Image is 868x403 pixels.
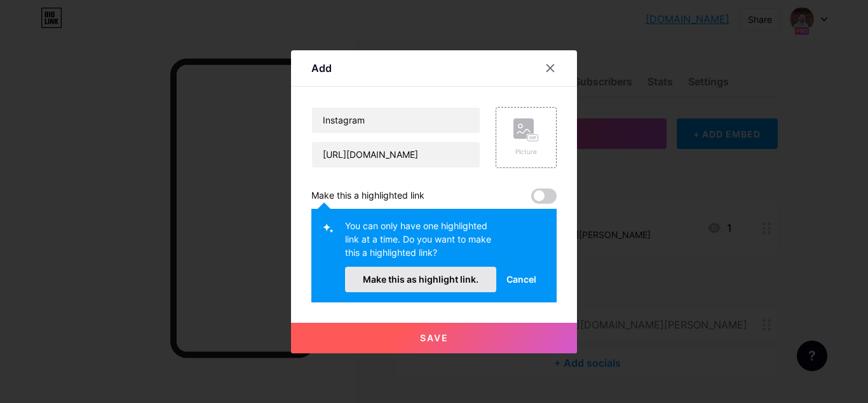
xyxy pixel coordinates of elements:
[363,274,478,285] span: Make this as highlight link.
[345,267,496,292] button: Make this as highlight link.
[420,332,449,343] span: Save
[312,142,480,167] input: URL
[312,108,480,133] input: Title
[506,272,536,286] span: Cancel
[311,188,424,204] div: Make this a highlighted link
[513,147,539,157] div: Picture
[345,219,496,267] div: You can only have one highlighted link at a time. Do you want to make this a highlighted link?
[311,60,332,76] div: Add
[496,267,546,292] button: Cancel
[291,323,577,353] button: Save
